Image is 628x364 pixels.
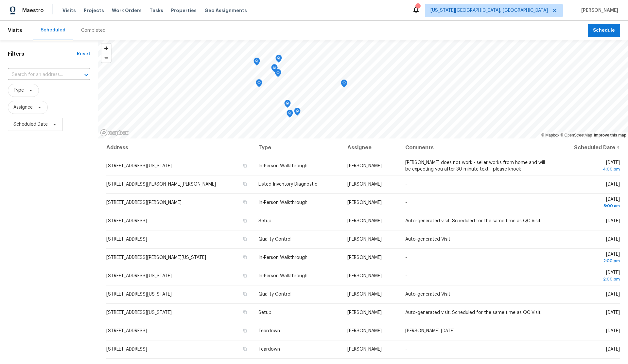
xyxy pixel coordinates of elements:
button: Copy Address [242,273,248,279]
span: [PERSON_NAME] [347,200,382,205]
span: Type [13,87,24,94]
span: [PERSON_NAME] [347,274,382,278]
span: [PERSON_NAME] [347,237,382,242]
button: Copy Address [242,346,248,352]
span: [STREET_ADDRESS][US_STATE] [106,310,172,315]
button: Copy Address [242,181,248,187]
span: [DATE] [606,182,620,187]
th: Assignee [342,138,400,157]
span: In-Person Walkthrough [258,200,307,205]
span: - [405,347,407,352]
button: Copy Address [242,309,248,315]
span: [PERSON_NAME] [347,347,382,352]
input: Search for an address... [8,70,72,80]
span: [STREET_ADDRESS] [106,237,147,242]
div: Completed [81,27,106,34]
span: [PERSON_NAME] [347,329,382,333]
span: [US_STATE][GEOGRAPHIC_DATA], [GEOGRAPHIC_DATA] [430,7,548,14]
span: [STREET_ADDRESS][PERSON_NAME] [106,200,182,205]
div: Map marker [275,55,282,65]
div: Map marker [341,80,347,90]
span: Teardown [258,347,280,352]
span: [STREET_ADDRESS][US_STATE] [106,164,172,168]
span: [STREET_ADDRESS] [106,329,147,333]
span: - [405,182,407,187]
button: Zoom out [101,53,111,63]
th: Address [106,138,253,157]
span: Scheduled Date [13,121,48,128]
span: [PERSON_NAME] [347,164,382,168]
span: [DATE] [559,270,620,282]
span: Schedule [593,27,615,35]
span: - [405,255,407,260]
span: [PERSON_NAME] [347,255,382,260]
span: Visits [62,7,76,14]
span: [DATE] [606,329,620,333]
span: Auto-generated Visit [405,237,450,242]
button: Copy Address [242,236,248,242]
span: Properties [171,7,197,14]
button: Schedule [588,24,620,37]
span: In-Person Walkthrough [258,255,307,260]
div: Map marker [275,69,281,79]
div: Reset [77,51,90,57]
span: Geo Assignments [204,7,247,14]
span: [DATE] [606,292,620,297]
span: - [405,274,407,278]
span: [PERSON_NAME] [347,310,382,315]
span: [DATE] [606,310,620,315]
th: Type [253,138,342,157]
span: [PERSON_NAME] [347,292,382,297]
span: Quality Control [258,292,291,297]
span: - [405,200,407,205]
span: Setup [258,310,271,315]
div: Map marker [271,64,278,74]
a: Mapbox [541,133,559,137]
div: 2:00 pm [559,258,620,264]
button: Zoom in [101,44,111,53]
span: [PERSON_NAME] [347,182,382,187]
button: Open [82,70,91,80]
span: [PERSON_NAME] [579,7,618,14]
th: Comments [400,138,554,157]
div: Map marker [256,79,262,89]
div: 2:00 pm [559,276,620,282]
span: [DATE] [559,197,620,209]
span: In-Person Walkthrough [258,274,307,278]
span: Auto-generated visit. Scheduled for the same time as QC Visit. [405,219,542,223]
canvas: Map [98,40,628,138]
span: Assignee [13,104,33,111]
span: [PERSON_NAME] [DATE] [405,329,455,333]
span: Maestro [22,7,44,14]
span: Visits [8,23,22,38]
span: [STREET_ADDRESS] [106,347,147,352]
span: [STREET_ADDRESS][US_STATE] [106,274,172,278]
a: Improve this map [594,133,626,137]
span: Tasks [149,8,163,13]
button: Copy Address [242,199,248,205]
div: 1 [415,4,420,10]
span: [PERSON_NAME] does not work - seller works from home and will be expecting you after 30 minute te... [405,160,545,172]
a: Mapbox homepage [100,129,129,136]
div: Map marker [287,110,293,120]
span: [DATE] [606,347,620,352]
h1: Filters [8,51,77,57]
span: In-Person Walkthrough [258,164,307,168]
span: [DATE] [559,160,620,173]
span: [DATE] [559,252,620,264]
span: [STREET_ADDRESS][PERSON_NAME][US_STATE] [106,255,206,260]
span: Projects [84,7,104,14]
div: 8:00 am [559,203,620,209]
span: [STREET_ADDRESS][PERSON_NAME][PERSON_NAME] [106,182,216,187]
span: [DATE] [606,219,620,223]
div: Map marker [253,58,260,68]
button: Copy Address [242,328,248,334]
th: Scheduled Date ↑ [554,138,620,157]
div: 4:00 pm [559,166,620,173]
span: [PERSON_NAME] [347,219,382,223]
div: Map marker [294,108,301,118]
div: Map marker [284,100,291,110]
span: Listed Inventory Diagnostic [258,182,317,187]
